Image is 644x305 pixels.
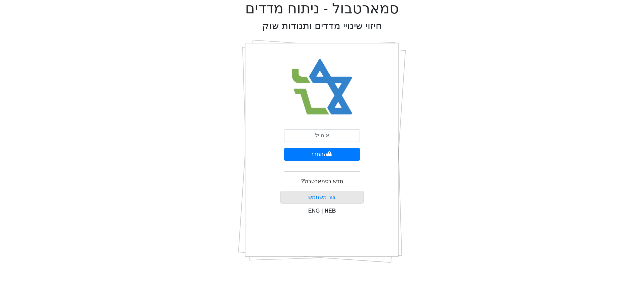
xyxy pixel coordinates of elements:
[286,50,359,124] img: Smart Bull
[301,177,343,185] p: חדש בסמארטבול?
[308,194,336,200] a: צור משתמש
[321,208,323,214] span: |
[284,148,360,161] button: התחבר
[280,191,364,204] button: צור משתמש
[284,129,360,142] input: אימייל
[262,20,382,32] h2: חיזוי שינויי מדדים ותנודות שוק
[308,208,320,214] span: ENG
[325,208,336,214] span: HEB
